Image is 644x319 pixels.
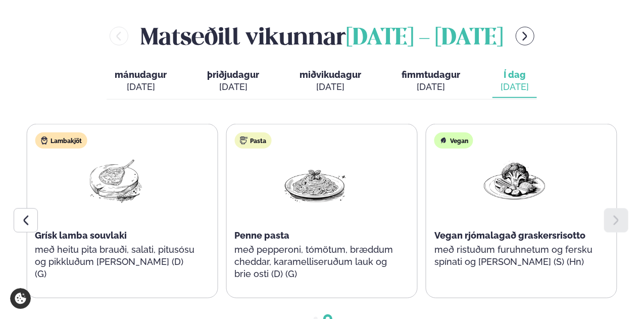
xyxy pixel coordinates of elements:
[393,65,468,98] button: fimmtudagur [DATE]
[434,132,473,149] div: Vegan
[501,69,529,81] span: Í dag
[492,65,537,98] button: Í dag [DATE]
[207,69,259,80] span: þriðjudagur
[10,288,31,309] a: Cookie settings
[516,27,534,45] button: menu-btn-right
[402,81,460,93] div: [DATE]
[207,81,259,93] div: [DATE]
[300,81,361,93] div: [DATE]
[434,230,585,241] span: Vegan rjómalagað graskersrisotto
[482,157,547,204] img: Vegan.png
[115,69,167,80] span: mánudagur
[199,65,267,98] button: þriðjudagur [DATE]
[439,136,448,145] img: Vegan.svg
[402,69,460,80] span: fimmtudagur
[234,230,289,241] span: Penne pasta
[140,20,504,53] h2: Matseðill vikunnar
[115,81,167,93] div: [DATE]
[35,230,127,241] span: Grísk lamba souvlaki
[110,27,128,45] button: menu-btn-left
[83,157,147,204] img: Lamb-Meat.png
[35,244,195,280] p: með heitu pita brauði, salati, pitusósu og pikkluðum [PERSON_NAME] (D) (G)
[501,81,529,93] div: [DATE]
[234,132,271,149] div: Pasta
[434,244,595,268] p: með ristuðum furuhnetum og fersku spínati og [PERSON_NAME] (S) (Hn)
[107,65,175,98] button: mánudagur [DATE]
[239,136,247,145] img: pasta.svg
[35,132,87,149] div: Lambakjöt
[300,69,361,80] span: miðvikudagur
[40,136,48,145] img: Lamb.svg
[234,244,395,280] p: með pepperoni, tómötum, bræddum cheddar, karamelliseruðum lauk og brie osti (D) (G)
[282,157,347,204] img: Spagetti.png
[346,27,504,50] span: [DATE] - [DATE]
[291,65,369,98] button: miðvikudagur [DATE]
